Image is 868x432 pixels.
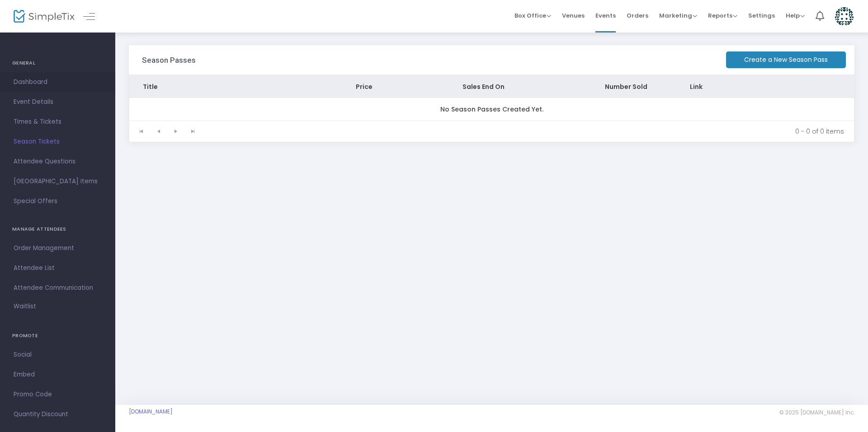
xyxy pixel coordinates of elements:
[14,176,102,187] span: [GEOGRAPHIC_DATA] Items
[14,302,36,311] span: Waitlist
[14,116,102,128] span: Times & Tickets
[779,409,854,416] span: © 2025 [DOMAIN_NAME] Inc.
[12,327,103,345] h4: PROMOTE
[14,409,102,420] span: Quantity Discount
[514,11,551,20] span: Box Office
[14,242,102,254] span: Order Management
[342,75,449,98] th: Price
[142,56,196,65] h3: Season Passes
[129,75,854,121] div: Data table
[14,349,102,361] span: Social
[14,76,102,88] span: Dashboard
[591,75,677,98] th: Number Sold
[129,408,173,415] a: [DOMAIN_NAME]
[595,4,616,27] span: Events
[449,75,591,98] th: Sales End On
[129,75,342,98] th: Title
[12,220,103,238] h4: MANAGE ATTENDEES
[726,51,846,68] m-button: Create a New Season Pass
[659,11,697,20] span: Marketing
[14,262,102,274] span: Attendee List
[786,11,805,20] span: Help
[14,195,102,207] span: Special Offers
[627,4,648,27] span: Orders
[708,11,737,20] span: Reports
[14,136,102,148] span: Season Tickets
[676,75,783,98] th: Link
[748,4,775,27] span: Settings
[14,389,102,400] span: Promo Code
[14,282,102,294] span: Attendee Communication
[14,369,102,381] span: Embed
[129,98,854,121] td: No Season Passes Created Yet.
[14,96,102,108] span: Event Details
[14,156,102,167] span: Attendee Questions
[562,4,585,27] span: Venues
[208,127,844,136] kendo-pager-info: 0 - 0 of 0 items
[12,54,103,72] h4: GENERAL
